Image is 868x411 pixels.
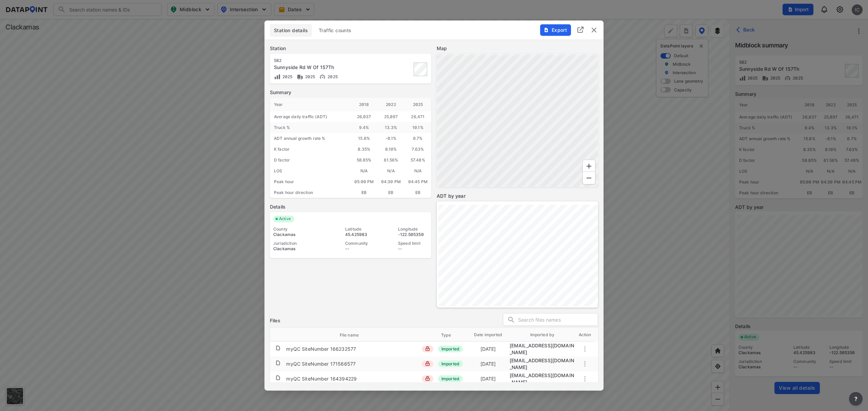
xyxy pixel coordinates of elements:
[583,172,595,185] div: Zoom Out
[275,345,281,351] img: file.af1f9d02.svg
[438,361,463,367] span: Imported
[405,144,431,155] div: 7.63%
[270,24,598,37] div: basic tabs example
[273,246,322,252] div: Clackamas
[510,372,575,386] div: migration@data-point.io
[377,98,404,111] div: 2022
[351,187,377,198] div: EB
[377,166,404,176] div: N/A
[575,328,595,342] th: Action
[510,357,575,371] div: migration@data-point.io
[405,176,431,187] div: 04:45 PM
[345,241,375,246] div: Community
[270,155,351,166] div: D factor
[351,144,377,155] div: 8.35%
[274,27,308,34] span: Station details
[286,346,356,352] div: myQC SiteNumber 166232577
[437,45,598,52] label: Map
[398,246,428,252] div: --
[590,26,598,34] img: close.efbf2170.svg
[340,332,368,338] span: File name
[270,187,351,198] div: Peak hour direction
[270,144,351,155] div: K factor
[303,74,315,79] span: 2025
[270,89,431,96] label: Summary
[853,395,859,403] span: ?
[590,26,598,34] button: delete
[270,317,280,324] h3: Files
[281,74,293,79] span: 2025
[275,360,281,366] img: file.af1f9d02.svg
[351,133,377,144] div: 15.8 %
[467,328,510,342] th: Date imported
[467,358,510,370] td: [DATE]
[425,376,430,381] img: lock_close.8fab59a9.svg
[270,166,351,176] div: LOS
[345,246,375,252] div: --
[270,111,351,122] div: Average daily traffic (ADT)
[544,27,549,33] img: File%20-%20Download.70cf71cd.svg
[351,166,377,176] div: N/A
[585,162,593,170] svg: Zoom In
[467,343,510,355] td: [DATE]
[273,226,322,232] div: County
[270,176,351,187] div: Peak hour
[274,58,378,63] div: 582
[377,144,404,155] div: 8.10%
[405,166,431,176] div: N/A
[583,160,595,173] div: Zoom In
[274,64,378,71] div: Sunnyside Rd W Of 157Th
[467,372,510,385] td: [DATE]
[326,74,338,79] span: 2025
[510,328,575,342] th: Imported by
[405,155,431,166] div: 57.48%
[849,392,863,406] button: more
[438,375,463,382] span: Imported
[273,232,322,237] div: Clackamas
[540,24,571,36] button: Export
[398,241,428,246] div: Speed limit
[319,27,352,34] span: Traffic counts
[345,232,375,237] div: 45.425983
[377,187,404,198] div: EB
[351,122,377,133] div: 9.4 %
[351,98,377,111] div: 2018
[286,361,356,367] div: myQC SiteNumber 171566577
[377,133,404,144] div: -0.1 %
[377,176,404,187] div: 04:30 PM
[270,45,431,52] label: Station
[319,73,326,80] img: Vehicle speed
[270,98,351,111] div: Year
[576,26,585,34] img: full_screen.b7bf9a36.svg
[585,174,593,182] svg: Zoom Out
[274,73,281,80] img: Volume count
[405,111,431,122] div: 26,471
[437,193,598,199] label: ADT by year
[518,315,598,325] input: Search files names
[405,122,431,133] div: 10.1 %
[510,342,575,356] div: migration@data-point.io
[398,226,428,232] div: Longitude
[377,155,404,166] div: 61.56%
[405,133,431,144] div: 0.7 %
[286,375,357,382] div: myQC SiteNumber 164394229
[270,133,351,144] div: ADT annual growth rate %
[276,216,294,222] span: Active
[297,73,303,80] img: Vehicle class
[273,241,322,246] div: Jurisdiction
[351,176,377,187] div: 05:00 PM
[270,203,431,210] label: Details
[398,232,428,237] div: -122.505350
[351,111,377,122] div: 26,037
[377,122,404,133] div: 13.3 %
[377,111,404,122] div: 25,897
[425,361,430,366] img: lock_close.8fab59a9.svg
[441,332,460,338] span: Type
[351,155,377,166] div: 58.85%
[270,122,351,133] div: Truck %
[275,375,281,381] img: file.af1f9d02.svg
[438,346,463,352] span: Imported
[544,27,567,34] span: Export
[345,226,375,232] div: Latitude
[405,187,431,198] div: EB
